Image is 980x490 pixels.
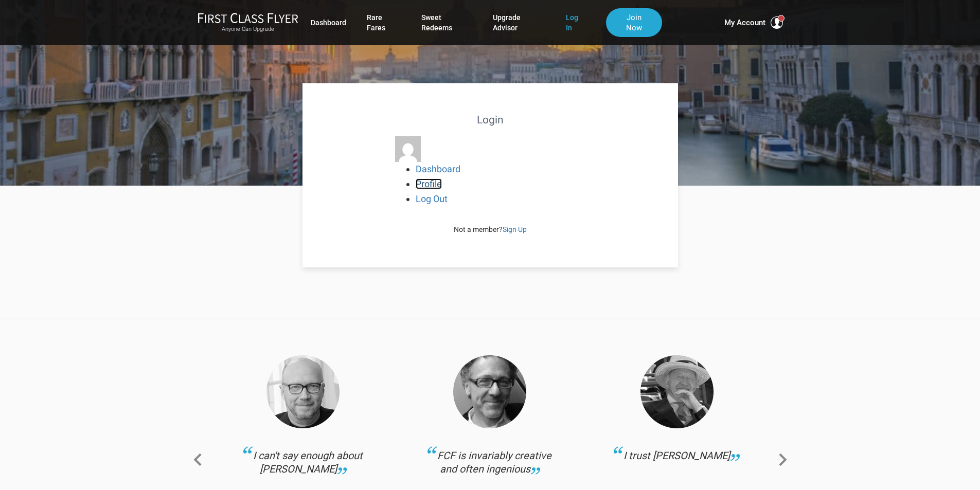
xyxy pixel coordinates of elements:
[606,8,662,37] a: Join Now
[477,114,504,126] strong: Login
[640,355,714,428] img: Collins.png
[198,12,298,33] a: First Class FlyerAnyone Can Upgrade
[367,8,401,37] a: Rare Fares
[198,12,298,23] img: First Class Flyer
[421,8,472,37] a: Sweet Redeems
[416,164,460,174] a: Dashboard
[453,355,526,428] img: Thomas.png
[503,225,527,233] a: Sign Up
[189,449,206,476] a: Previous slide
[266,355,340,428] img: Haggis-v2.png
[311,13,346,32] a: Dashboard
[198,26,298,33] small: Anyone Can Upgrade
[566,8,585,37] a: Log In
[724,16,765,29] span: My Account
[416,193,448,204] a: Log Out
[493,8,545,37] a: Upgrade Advisor
[724,16,783,29] button: My Account
[775,449,791,476] a: Next slide
[454,225,527,233] span: Not a member?
[416,178,442,189] a: Profile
